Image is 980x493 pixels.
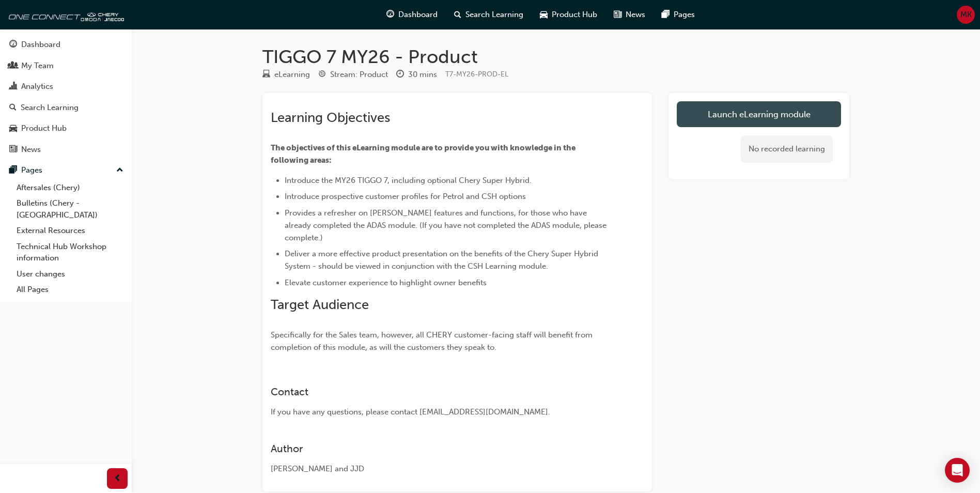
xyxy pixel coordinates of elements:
span: Learning resource code [445,70,508,79]
span: The objectives of this eLearning module are to provide you with knowledge in the following areas: [271,143,577,165]
div: Stream [318,68,388,81]
span: search-icon [9,103,17,113]
h1: TIGGO 7 MY26 - Product [262,45,849,68]
a: My Team [4,56,128,75]
div: Product Hub [21,122,67,134]
a: Analytics [4,77,128,96]
span: Provides a refresher on [PERSON_NAME] features and functions, for those who have already complete... [285,208,609,242]
div: Dashboard [21,39,60,51]
div: No recorded learning [741,135,833,163]
span: chart-icon [9,82,17,91]
div: Analytics [21,81,53,93]
a: Technical Hub Workshop information [12,239,128,266]
span: Search Learning [465,9,523,21]
a: search-iconSearch Learning [446,4,532,25]
a: Product Hub [4,119,128,138]
div: Pages [21,164,42,176]
button: Pages [4,161,128,180]
div: Stream: Product [330,69,388,81]
a: Launch eLearning module [677,101,841,127]
a: All Pages [12,282,128,298]
span: Dashboard [398,9,438,21]
a: guage-iconDashboard [378,4,446,25]
span: clock-icon [396,70,404,80]
span: guage-icon [9,40,17,50]
span: pages-icon [662,8,670,21]
div: Type [262,68,310,81]
a: Dashboard [4,35,128,54]
span: car-icon [9,124,17,133]
span: prev-icon [114,472,121,485]
div: News [21,144,41,156]
span: up-icon [116,164,123,177]
span: learningResourceType_ELEARNING-icon [262,70,270,80]
div: Open Intercom Messenger [945,458,970,483]
span: people-icon [9,61,17,71]
div: 30 mins [408,69,437,81]
img: oneconnect [5,4,124,25]
a: pages-iconPages [654,4,703,25]
div: If you have any questions, please contact [EMAIL_ADDRESS][DOMAIN_NAME]. [271,406,606,418]
span: news-icon [614,8,621,21]
span: Elevate customer experience to highlight owner benefits [285,278,487,287]
a: News [4,140,128,159]
a: news-iconNews [605,4,654,25]
span: Deliver a more effective product presentation on the benefits of the Chery Super Hybrid System - ... [285,249,600,271]
span: pages-icon [9,166,17,175]
span: Product Hub [552,9,597,21]
a: Aftersales (Chery) [12,180,128,196]
div: My Team [21,60,54,72]
span: Introduce prospective customer profiles for Petrol and CSH options [285,192,526,201]
span: News [626,9,645,21]
a: Bulletins (Chery - [GEOGRAPHIC_DATA]) [12,195,128,223]
a: External Resources [12,223,128,239]
h3: Contact [271,386,606,398]
a: User changes [12,266,128,282]
span: Target Audience [271,297,369,313]
span: target-icon [318,70,326,80]
span: Pages [674,9,695,21]
div: Search Learning [21,102,79,114]
span: news-icon [9,145,17,155]
span: Introduce the MY26 TIGGO 7, including optional Chery Super Hybrid. [285,176,532,185]
div: [PERSON_NAME] and JJD [271,463,606,475]
a: Search Learning [4,98,128,117]
button: DashboardMy TeamAnalyticsSearch LearningProduct HubNews [4,33,128,161]
span: search-icon [454,8,461,21]
span: car-icon [540,8,548,21]
span: Specifically for the Sales team, however, all CHERY customer-facing staff will benefit from compl... [271,330,595,352]
button: MK [957,6,975,24]
span: Learning Objectives [271,110,390,126]
div: eLearning [274,69,310,81]
a: car-iconProduct Hub [532,4,605,25]
h3: Author [271,443,606,455]
span: MK [960,9,972,21]
span: guage-icon [386,8,394,21]
div: Duration [396,68,437,81]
